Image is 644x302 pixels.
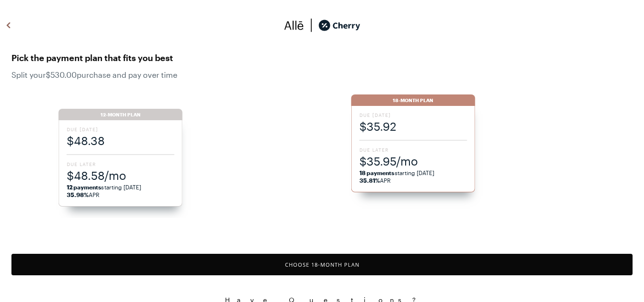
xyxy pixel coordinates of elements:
strong: 35.98% [67,191,89,198]
img: svg%3e [304,18,318,32]
strong: 35.81% [359,177,380,184]
span: starting [DATE] [359,169,435,176]
img: svg%3e [284,18,304,32]
span: $48.38 [67,133,174,148]
span: $35.92 [359,118,467,134]
span: Due [DATE] [67,126,174,133]
img: cherry_black_logo-DrOE_MJI.svg [318,18,360,32]
span: starting [DATE] [67,184,142,190]
div: 18-Month Plan [351,94,475,106]
span: APR [67,191,100,198]
div: 12-Month Plan [59,109,183,120]
span: Split your $530.00 purchase and pay over time [11,70,633,79]
button: Choose 18-Month Plan [11,254,633,275]
strong: 12 payments [67,184,102,190]
span: APR [359,177,391,184]
span: Due [DATE] [359,112,467,118]
span: $48.58/mo [67,167,174,183]
span: Due Later [359,146,467,153]
span: Pick the payment plan that fits you best [11,50,633,65]
strong: 18 payments [359,169,395,176]
span: Due Later [67,161,174,167]
img: svg%3e [3,18,14,32]
span: $35.95/mo [359,153,467,169]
